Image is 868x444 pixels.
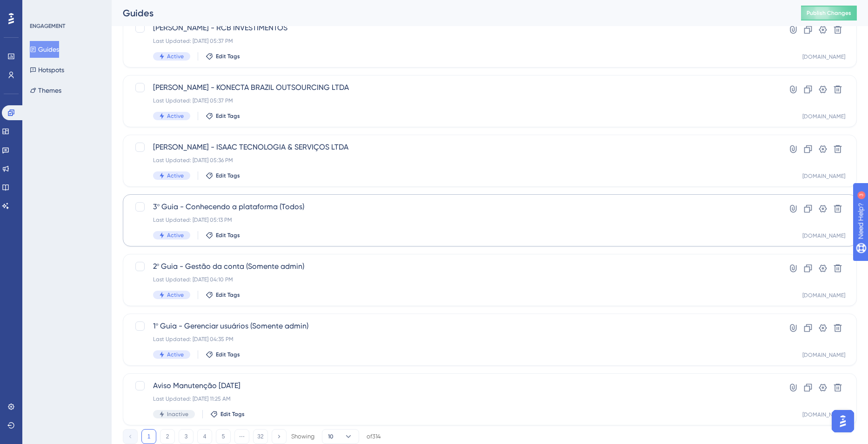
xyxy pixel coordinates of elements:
button: Publish Changes [801,6,857,20]
div: Last Updated: [DATE] 05:37 PM [153,97,752,104]
span: Active [167,112,184,120]
div: [DOMAIN_NAME] [802,292,845,299]
div: Last Updated: [DATE] 05:36 PM [153,157,752,164]
div: Last Updated: [DATE] 04:35 PM [153,335,752,343]
span: Active [167,291,184,299]
button: Guides [30,41,59,58]
button: Edit Tags [206,232,240,239]
button: 10 [322,429,359,444]
span: Edit Tags [220,410,245,418]
button: Themes [30,82,61,99]
span: 1º Guia - Gerenciar usuários (Somente admin) [153,321,752,332]
div: Last Updated: [DATE] 11:25 AM [153,395,752,403]
div: Last Updated: [DATE] 05:37 PM [153,37,752,45]
div: [DOMAIN_NAME] [802,113,845,120]
button: ⋯ [234,429,249,444]
span: Active [167,351,184,358]
span: 3º Guia - Conhecendo a plataforma (Todos) [153,201,752,212]
span: Edit Tags [216,112,240,120]
span: [PERSON_NAME] - ISAAC TECNOLOGIA & SERVIÇOS LTDA [153,142,752,153]
div: Showing [291,432,314,441]
button: 1 [141,429,156,444]
span: Edit Tags [216,232,240,239]
span: Active [167,53,184,60]
button: 32 [253,429,268,444]
span: Edit Tags [216,53,240,60]
span: 10 [328,433,334,440]
button: Hotspots [30,61,64,78]
div: [DOMAIN_NAME] [802,351,845,359]
div: [DOMAIN_NAME] [802,53,845,61]
button: 4 [197,429,212,444]
button: Edit Tags [206,53,240,60]
div: of 314 [367,432,381,441]
button: 2 [160,429,175,444]
button: Edit Tags [210,410,245,418]
button: Edit Tags [206,172,240,179]
span: [PERSON_NAME] - RCB INVESTIMENTOS [153,22,752,34]
button: Edit Tags [206,112,240,120]
div: Guides [123,7,778,20]
span: Edit Tags [216,172,240,179]
div: Last Updated: [DATE] 05:13 PM [153,216,752,224]
div: [DOMAIN_NAME] [802,232,845,239]
span: Active [167,172,184,179]
button: Edit Tags [206,351,240,358]
span: [PERSON_NAME] - KONECTA BRAZIL OUTSOURCING LTDA [153,82,752,93]
div: [DOMAIN_NAME] [802,411,845,418]
span: Inactive [167,410,188,418]
span: Edit Tags [216,351,240,358]
div: 3 [65,5,67,12]
span: Aviso Manutenção [DATE] [153,380,752,391]
span: Publish Changes [807,9,851,17]
div: Last Updated: [DATE] 04:10 PM [153,276,752,283]
iframe: UserGuiding AI Assistant Launcher [829,407,857,435]
span: 2º Guia - Gestão da conta (Somente admin) [153,261,752,272]
div: ENGAGEMENT [30,22,65,30]
span: Need Help? [22,2,58,14]
button: Edit Tags [206,291,240,299]
button: 5 [216,429,231,444]
span: Active [167,232,184,239]
button: 3 [179,429,194,444]
div: [DOMAIN_NAME] [802,172,845,180]
span: Edit Tags [216,291,240,299]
